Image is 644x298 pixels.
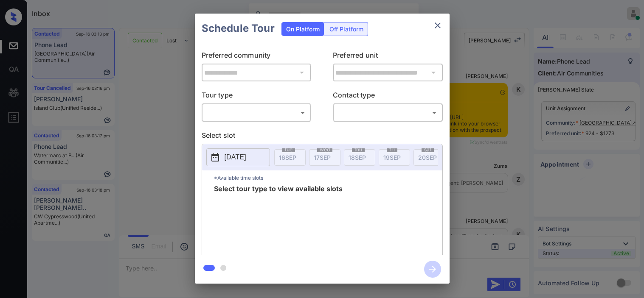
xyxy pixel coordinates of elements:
[333,50,443,64] p: Preferred unit
[429,17,446,34] button: close
[195,14,281,43] h2: Schedule Tour
[214,185,343,253] span: Select tour type to view available slots
[202,130,443,144] p: Select slot
[202,50,312,64] p: Preferred community
[333,90,443,103] p: Contact type
[206,148,270,166] button: [DATE]
[214,170,442,185] p: *Available time slots
[282,22,324,36] div: On Platform
[225,152,246,162] p: [DATE]
[325,22,368,36] div: Off Platform
[202,90,312,103] p: Tour type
